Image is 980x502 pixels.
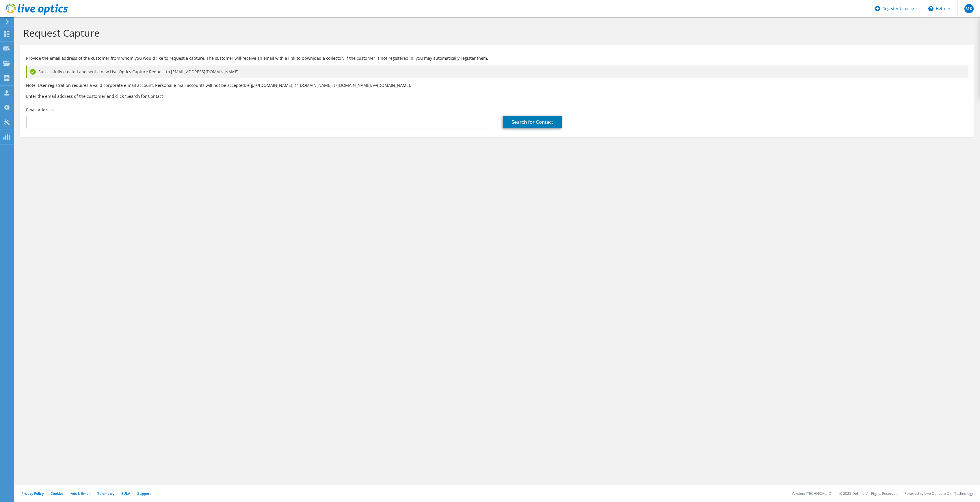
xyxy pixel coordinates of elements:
label: Email Address [26,107,54,113]
a: Cookies [51,491,64,496]
a: EULA [121,491,130,496]
span: MK [964,4,974,13]
li: Powered by Live Optics, a Dell Technology [904,491,973,496]
a: Ads & Email [71,491,90,496]
li: Version: [TECHNICAL_ID] [792,491,832,496]
li: © 2025 Dell Inc. All Rights Reserved [839,491,897,496]
a: Support [137,491,151,496]
span: Successfully created and sent a new Live Optics Capture Request to [EMAIL_ADDRESS][DOMAIN_NAME] [38,69,239,75]
h1: Request Capture [23,27,968,39]
h3: Enter the email address of the customer and click “Search for Contact”. [26,93,968,99]
a: Search for Contact [503,116,562,128]
a: Privacy Policy [21,491,44,496]
p: Note: User registration requires a valid corporate e-mail account. Personal e-mail accounts will ... [26,82,968,89]
a: Telemetry [97,491,114,496]
p: Provide the email address of the customer from whom you would like to request a capture. The cust... [26,55,968,61]
svg: \n [928,6,933,11]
